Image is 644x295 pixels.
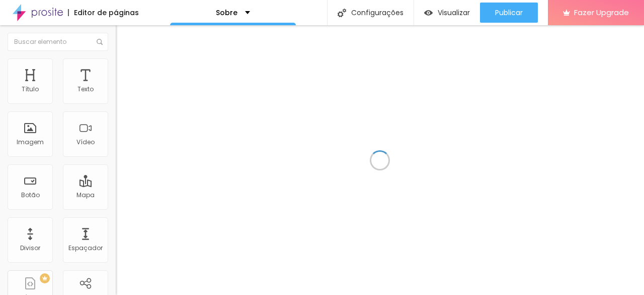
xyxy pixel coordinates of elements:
[68,9,139,16] div: Editor de páginas
[495,9,523,17] span: Publicar
[77,86,94,93] div: Texto
[76,192,95,199] div: Mapa
[216,9,237,16] p: Sobre
[22,86,39,93] div: Título
[20,245,40,252] div: Divisor
[68,245,103,252] div: Espaçador
[438,9,470,17] span: Visualizar
[97,39,103,45] img: Icone
[76,139,95,146] div: Vídeo
[21,192,40,199] div: Botão
[480,3,538,23] button: Publicar
[424,9,433,17] img: view-1.svg
[414,3,480,23] button: Visualizar
[8,33,108,51] input: Buscar elemento
[17,139,44,146] div: Imagem
[574,8,629,17] span: Fazer Upgrade
[338,9,346,17] img: Icone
